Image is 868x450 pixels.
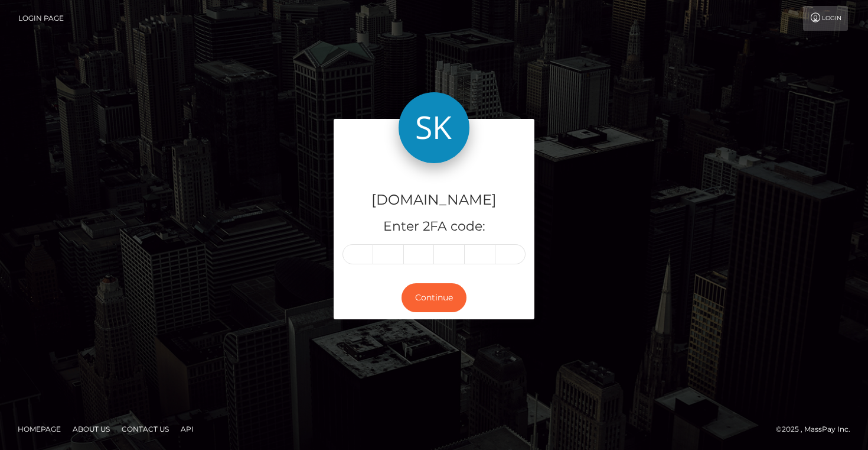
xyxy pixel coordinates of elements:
a: About Us [68,420,115,438]
img: Skin.Land [399,92,469,163]
a: API [176,420,198,438]
a: Login [803,6,848,31]
a: Contact Us [117,420,174,438]
div: © 2025 , MassPay Inc. [776,423,859,436]
a: Homepage [13,420,66,438]
button: Continue [402,283,466,312]
h5: Enter 2FA code: [342,218,526,236]
h4: [DOMAIN_NAME] [342,190,526,211]
a: Login Page [18,6,64,31]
